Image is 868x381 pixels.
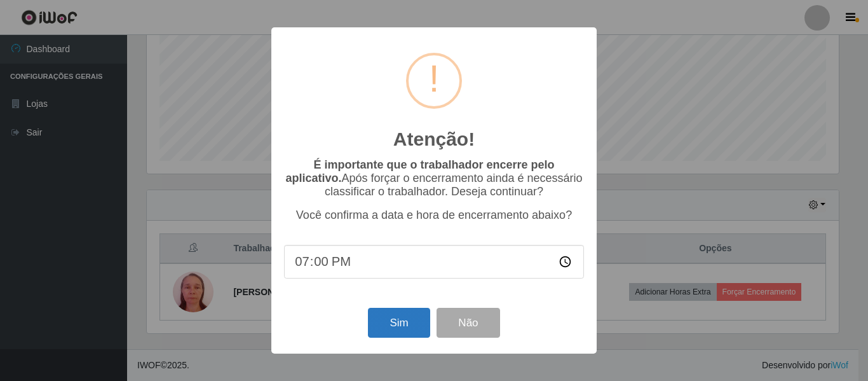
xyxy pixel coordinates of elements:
[368,308,430,338] button: Sim
[285,158,554,184] b: É importante que o trabalhador encerre pelo aplicativo.
[437,308,499,338] button: Não
[284,209,584,222] p: Você confirma a data e hora de encerramento abaixo?
[284,158,584,198] p: Após forçar o encerramento ainda é necessário classificar o trabalhador. Deseja continuar?
[393,128,475,151] h2: Atenção!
